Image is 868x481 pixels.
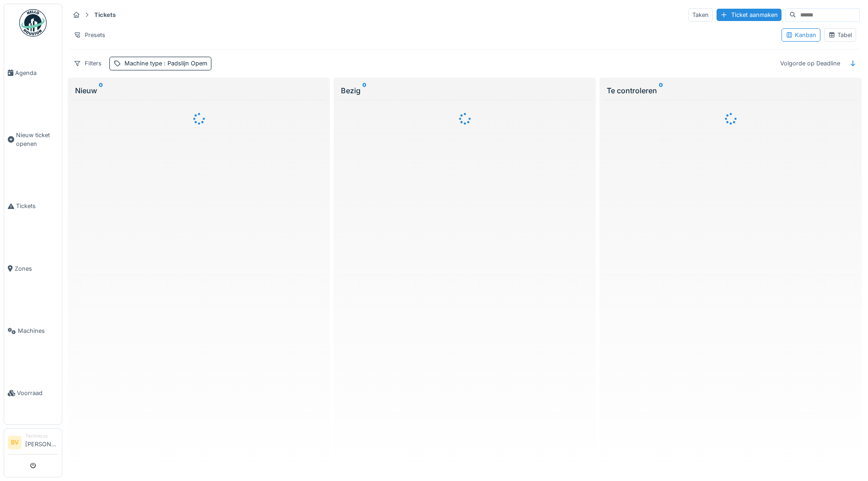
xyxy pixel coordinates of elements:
[362,85,367,96] sup: 0
[4,104,62,175] a: Nieuw ticket openen
[17,389,58,397] span: Voorraad
[16,202,58,210] span: Tickets
[828,31,852,39] div: Tabel
[70,28,109,42] div: Presets
[786,31,816,39] div: Kanban
[659,85,663,96] sup: 0
[99,85,103,96] sup: 0
[4,42,62,104] a: Agenda
[341,85,588,96] div: Bezig
[4,362,62,424] a: Voorraad
[4,237,62,299] a: Zones
[607,85,854,96] div: Te controleren
[70,57,106,70] div: Filters
[16,131,58,148] span: Nieuw ticket openen
[19,9,47,37] img: Badge_color-CXgf-gQk.svg
[688,8,713,21] div: Taken
[8,436,22,449] li: BV
[25,433,58,452] li: [PERSON_NAME]
[162,60,207,67] span: : Padslijn Opem
[15,69,58,77] span: Agenda
[18,326,58,335] span: Machines
[8,433,58,454] a: BV Technicus[PERSON_NAME]
[4,300,62,362] a: Machines
[776,57,844,70] div: Volgorde op Deadline
[124,59,207,68] div: Machine type
[4,175,62,237] a: Tickets
[25,433,58,439] div: Technicus
[15,264,58,273] span: Zones
[75,85,323,96] div: Nieuw
[91,11,119,19] strong: Tickets
[717,9,782,21] div: Ticket aanmaken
